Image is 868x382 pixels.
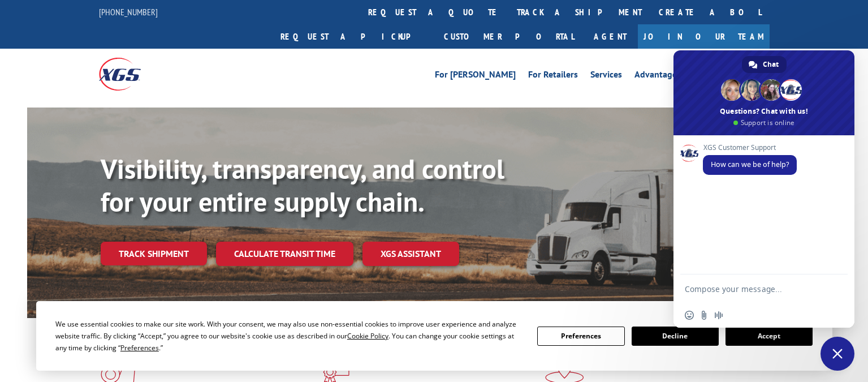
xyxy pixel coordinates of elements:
span: Cookie Policy [347,331,388,341]
span: Chat [763,56,779,73]
a: Track shipment [101,242,207,265]
a: Advantages [634,70,681,83]
span: Send a file [699,311,709,320]
a: Close chat [821,337,854,371]
a: XGS ASSISTANT [362,242,459,266]
button: Decline [632,327,719,346]
span: How can we be of help? [711,160,789,169]
button: Preferences [537,327,624,346]
a: For [PERSON_NAME] [435,70,516,83]
div: We use essential cookies to make our site work. With your consent, we may also use non-essential ... [55,318,524,354]
b: Visibility, transparency, and control for your entire supply chain. [101,151,504,219]
a: Join Our Team [638,24,770,49]
div: Cookie Consent Prompt [36,301,832,371]
textarea: Compose your message... [685,274,821,303]
span: Preferences [120,343,159,353]
button: Accept [726,327,813,346]
a: For Retailers [528,70,578,83]
span: Audio message [714,311,723,320]
span: Insert an emoji [685,311,694,320]
a: Services [590,70,622,83]
a: Agent [582,24,638,49]
a: [PHONE_NUMBER] [99,6,158,18]
a: Customer Portal [435,24,582,49]
a: Chat [742,56,787,73]
span: XGS Customer Support [703,144,797,152]
a: Calculate transit time [216,242,353,266]
a: Request a pickup [272,24,435,49]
